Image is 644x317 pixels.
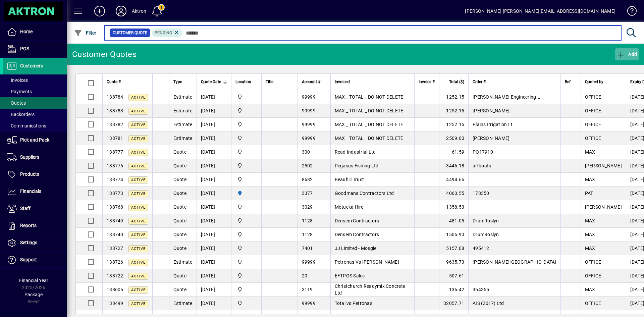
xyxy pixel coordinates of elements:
[173,78,182,86] span: Type
[266,78,273,86] span: Title
[439,200,468,214] td: 1358.53
[585,122,601,127] span: OFFICE
[173,122,193,127] span: Estimate
[20,171,39,177] span: Products
[473,122,513,127] span: Plains Irrigation Lt
[3,217,67,234] a: Reports
[19,278,48,283] span: Financial Year
[197,187,231,200] td: [DATE]
[585,177,595,182] span: MAX
[131,219,146,223] span: Active
[3,183,67,200] a: Financials
[131,302,146,306] span: Active
[131,233,146,237] span: Active
[152,29,182,37] mat-chip: Pending Status: Pending
[107,273,123,278] span: 138722
[155,31,172,35] span: Pending
[473,78,556,86] div: Order #
[473,94,540,100] span: [PERSON_NAME] Engineering L
[3,23,67,40] a: Home
[197,297,231,310] td: [DATE]
[131,192,146,196] span: Active
[107,204,123,210] span: 138768
[20,29,33,34] span: Home
[20,240,37,245] span: Settings
[473,149,493,155] span: PO17910
[302,177,313,182] span: 8682
[335,136,404,141] span: MAX _ TOTAL _ DO NOT DELETE
[439,187,468,200] td: 4060.55
[131,137,146,141] span: Active
[235,272,257,279] span: Central
[473,301,504,306] span: AIS (2017) Ltd
[107,218,123,223] span: 138749
[585,78,622,86] div: Quoted by
[419,78,435,86] span: Invoice #
[473,78,486,86] span: Order #
[107,163,123,168] span: 138776
[107,122,123,127] span: 138782
[235,135,257,142] span: Central
[439,173,468,187] td: 4494.66
[7,77,28,83] span: Invoices
[20,189,41,194] span: Financials
[335,94,404,100] span: MAX _ TOTAL _ DO NOT DELETE
[20,223,37,228] span: Reports
[7,100,26,106] span: Quotes
[449,78,464,86] span: Total ($)
[131,95,146,100] span: Active
[3,41,67,57] a: POS
[107,301,123,306] span: 138499
[107,232,123,237] span: 138740
[585,218,595,223] span: MAX
[72,27,98,39] button: Filter
[302,301,316,306] span: 99999
[173,136,193,141] span: Estimate
[107,78,121,86] span: Quote #
[235,231,257,238] span: Central
[585,232,595,237] span: MAX
[235,148,257,156] span: Central
[7,112,35,117] span: Backorders
[335,177,364,182] span: Beauhill Trust
[302,149,310,155] span: 300
[20,137,49,143] span: Pick and Pack
[622,1,636,23] a: Knowledge Base
[173,149,186,155] span: Quote
[439,255,468,269] td: 9635.73
[302,259,316,265] span: 99999
[107,191,123,196] span: 138773
[132,6,146,16] div: Aktron
[107,94,123,100] span: 138784
[565,78,571,86] span: Ref
[3,86,67,97] a: Payments
[131,150,146,155] span: Active
[131,123,146,127] span: Active
[302,232,313,237] span: 1128
[173,273,186,278] span: Quote
[107,136,123,141] span: 138781
[197,118,231,131] td: [DATE]
[335,259,399,265] span: Petronas Vs [PERSON_NAME]
[107,246,123,251] span: 138727
[197,159,231,173] td: [DATE]
[473,191,489,196] span: 178350
[235,203,257,211] span: Central
[173,108,193,113] span: Estimate
[585,149,595,155] span: MAX
[173,94,193,100] span: Estimate
[302,108,316,113] span: 99999
[585,163,622,168] span: [PERSON_NAME]
[173,301,193,306] span: Estimate
[3,149,67,166] a: Suppliers
[335,78,350,86] span: Invoiced
[302,94,316,100] span: 99999
[615,48,639,60] button: Add
[473,163,491,168] span: all boats
[439,297,468,310] td: 32057.71
[302,273,308,278] span: 20
[302,246,313,251] span: 7401
[585,191,593,196] span: PAT
[335,246,378,251] span: JJ Limited - Mosgiel
[235,300,257,307] span: Central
